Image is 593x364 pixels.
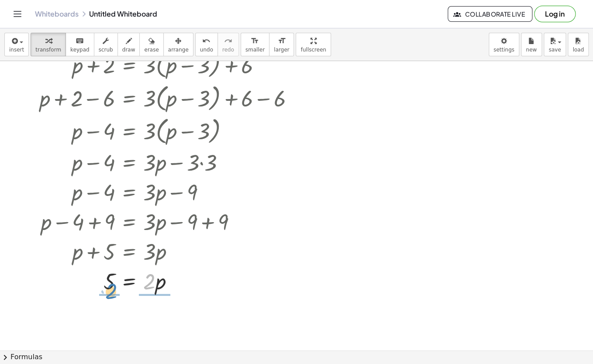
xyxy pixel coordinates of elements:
button: draw [117,33,140,56]
span: transform [35,47,61,53]
button: undoundo [195,33,218,56]
i: format_size [277,36,286,46]
span: arrange [168,47,189,53]
button: format_sizesmaller [241,33,269,56]
button: keyboardkeypad [66,33,94,56]
button: format_sizelarger [269,33,294,56]
button: Collaborate Live [448,6,532,22]
button: fullscreen [296,33,331,56]
span: new [526,47,537,53]
span: settings [493,47,514,53]
button: load [568,33,589,56]
span: load [572,47,584,53]
button: arrange [163,33,193,56]
span: draw [122,47,135,53]
i: undo [202,36,210,46]
i: keyboard [76,36,84,46]
button: settings [489,33,519,56]
span: smaller [245,47,265,53]
span: insert [9,47,24,53]
button: new [521,33,542,56]
button: Log in [534,6,576,22]
span: keypad [70,47,90,53]
span: save [548,47,561,53]
button: redoredo [217,33,239,56]
span: redo [222,47,234,53]
span: scrub [99,47,113,53]
span: Collaborate Live [455,10,525,18]
span: undo [200,47,213,53]
button: scrub [94,33,118,56]
span: fullscreen [300,47,326,53]
button: Toggle navigation [10,7,24,21]
a: Whiteboards [35,10,79,18]
span: larger [274,47,289,53]
button: save [544,33,566,56]
button: erase [139,33,163,56]
button: transform [31,33,66,56]
button: insert [4,33,29,56]
i: format_size [251,36,259,46]
i: redo [224,36,232,46]
span: erase [144,47,159,53]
